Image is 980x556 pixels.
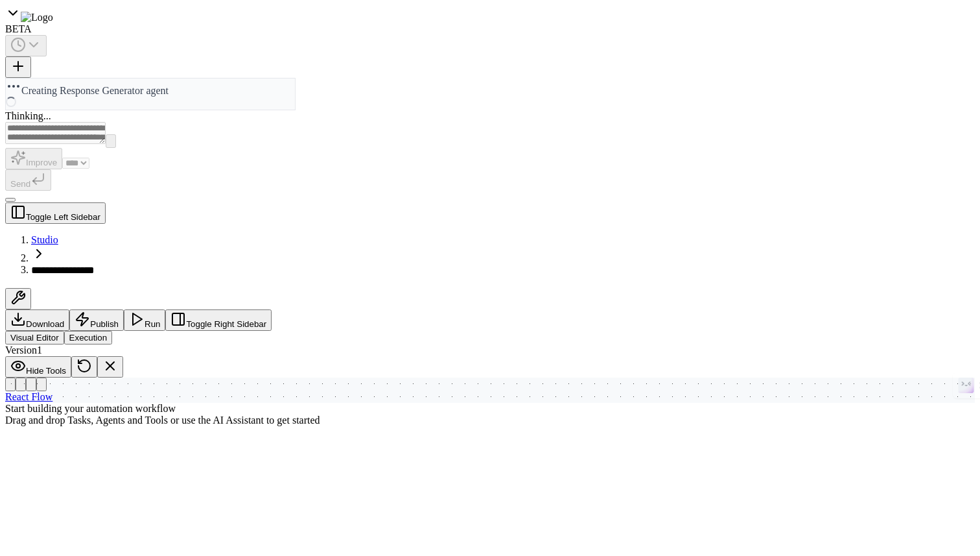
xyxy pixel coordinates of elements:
[5,415,975,426] div: Drag and drop Tasks, Agents and Tools or use the AI Assistant to get started
[5,35,47,56] button: Switch to previous chat
[5,202,106,224] button: Show left sidebar
[5,331,64,344] button: Visual Editor
[5,56,31,78] button: Start a new chat
[5,110,51,121] span: Thinking...
[26,212,100,222] span: Toggle Left Sidebar
[31,234,58,245] a: Studio
[124,309,165,331] button: Run
[5,169,51,191] button: Send
[186,319,266,329] span: Toggle Right Sidebar
[90,319,119,329] span: Publish
[21,85,169,96] span: Creating Response Generator agent
[5,344,975,356] div: Version 1
[106,134,116,148] button: Click to speak your automation idea
[145,319,160,329] span: Run
[64,331,113,344] button: Execution
[10,179,30,189] span: Send
[5,148,62,169] button: Improve
[5,234,975,278] nav: breadcrumb
[5,356,71,378] button: Hide Tools
[26,319,64,329] span: Download
[5,403,975,415] div: Start building your automation workflow
[165,309,272,331] button: Show right sidebar
[69,309,124,331] button: Publish
[21,12,53,23] img: Logo
[5,23,296,35] div: BETA
[26,158,57,167] span: Improve
[26,366,66,376] span: Hide Tools
[5,309,69,331] button: Download
[5,198,16,202] button: Toggle Sidebar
